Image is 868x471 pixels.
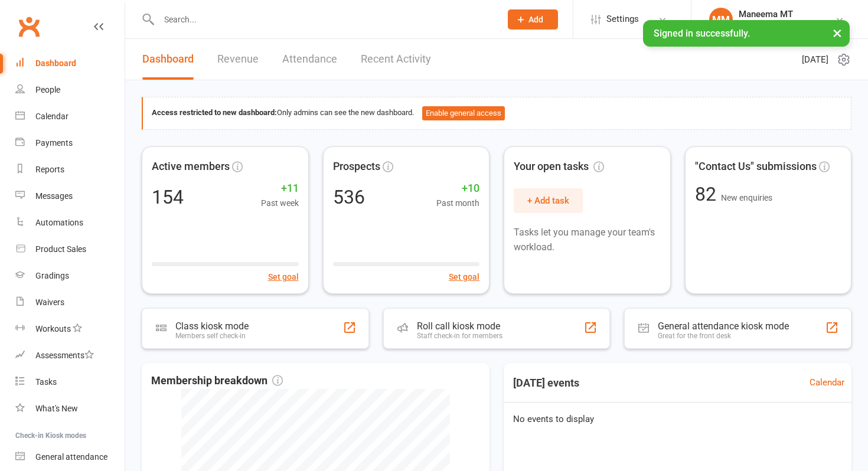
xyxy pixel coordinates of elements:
div: Automations [35,218,83,227]
a: Assessments [15,342,125,369]
h3: [DATE] events [504,372,589,394]
p: Tasks let you manage your team's workload. [514,225,661,255]
span: Add [528,15,543,24]
button: + Add task [514,188,583,213]
div: What's New [35,404,78,413]
span: New enquiries [721,193,772,202]
a: Messages [15,183,125,210]
a: Product Sales [15,236,125,263]
a: Clubworx [14,12,44,41]
div: Members self check-in [175,332,249,340]
div: 536 [333,188,365,207]
a: What's New [15,395,125,422]
span: [DATE] [802,53,828,67]
div: Workouts [35,324,71,333]
div: Class kiosk mode [175,320,249,331]
div: No events to display [499,403,856,436]
div: Payments [35,138,73,148]
div: MM [709,8,733,31]
span: Past month [436,197,479,210]
a: Calendar [810,375,844,390]
a: Reports [15,156,125,183]
div: Great for the front desk [658,332,789,340]
div: Waivers [35,297,64,307]
div: Reports [35,165,64,174]
div: Assessments [35,351,94,360]
span: Signed in successfully. [654,28,750,39]
div: [PERSON_NAME] Thai [739,19,820,30]
div: 154 [152,188,184,207]
a: People [15,77,125,103]
div: General attendance [35,452,107,462]
a: Calendar [15,103,125,130]
span: 82 [695,183,721,205]
div: General attendance kiosk mode [658,320,789,332]
div: Dashboard [35,58,76,68]
span: Active members [152,158,230,175]
input: Search... [155,11,492,28]
span: Past week [261,197,299,210]
a: Dashboard [142,39,194,80]
a: General attendance kiosk mode [15,444,125,470]
a: Dashboard [15,50,125,77]
div: People [35,85,60,94]
a: Workouts [15,316,125,342]
div: Only admins can see the new dashboard. [152,106,842,120]
div: Tasks [35,377,57,387]
span: Settings [606,6,639,32]
a: Attendance [282,39,337,80]
div: Gradings [35,271,69,280]
a: Automations [15,210,125,236]
button: × [827,20,848,45]
span: Membership breakdown [151,372,283,390]
div: Calendar [35,112,68,121]
span: +10 [436,180,479,197]
a: Waivers [15,289,125,316]
span: Prospects [333,158,380,175]
button: Add [508,9,558,30]
button: Enable general access [422,106,505,120]
div: Product Sales [35,244,86,254]
a: Tasks [15,369,125,395]
div: Messages [35,191,73,201]
span: "Contact Us" submissions [695,158,817,175]
span: +11 [261,180,299,197]
div: Staff check-in for members [417,332,502,340]
a: Recent Activity [361,39,431,80]
a: Revenue [217,39,259,80]
a: Gradings [15,263,125,289]
button: Set goal [449,270,479,283]
a: Payments [15,130,125,156]
span: Your open tasks [514,158,604,175]
div: Maneema MT [739,9,820,19]
div: Roll call kiosk mode [417,320,502,332]
button: Set goal [268,270,299,283]
strong: Access restricted to new dashboard: [152,108,277,117]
